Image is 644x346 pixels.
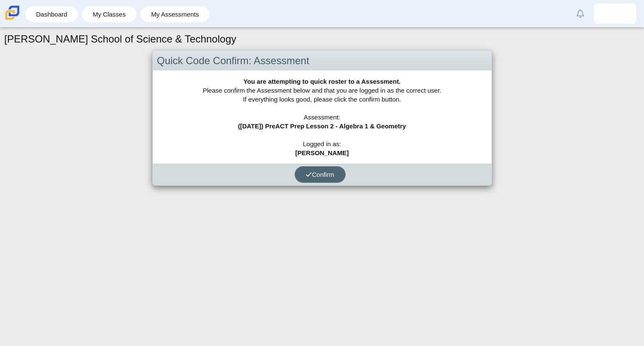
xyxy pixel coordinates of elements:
[295,149,349,156] b: [PERSON_NAME]
[86,6,132,22] a: My Classes
[306,171,335,178] span: Confirm
[3,16,21,23] a: Carmen School of Science & Technology
[145,6,205,22] a: My Assessments
[594,3,636,24] a: cheyanne.weatheral.tqQFSA
[243,78,400,85] b: You are attempting to quick roster to a Assessment.
[238,122,406,130] b: ([DATE]) PreACT Prep Lesson 2 - Algebra 1 & Geometry
[295,166,346,183] button: Confirm
[30,6,73,22] a: Dashboard
[153,71,492,164] div: Please confirm the Assessment below and that you are logged in as the correct user. If everything...
[4,32,236,46] h1: [PERSON_NAME] School of Science & Technology
[153,51,492,71] div: Quick Code Confirm: Assessment
[3,4,21,22] img: Carmen School of Science & Technology
[571,4,590,23] a: Alerts
[608,7,622,20] img: cheyanne.weatheral.tqQFSA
